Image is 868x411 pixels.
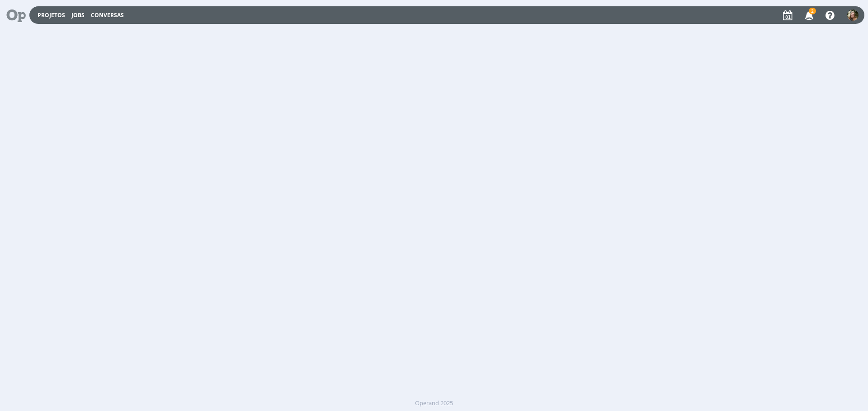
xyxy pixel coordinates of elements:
button: L [847,7,859,23]
a: Projetos [38,11,65,19]
button: 2 [799,7,818,23]
span: 2 [809,8,816,14]
a: Jobs [71,11,85,19]
a: Conversas [91,11,124,19]
button: Projetos [35,12,68,19]
img: L [847,9,859,21]
button: Jobs [69,12,87,19]
button: Conversas [88,12,127,19]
